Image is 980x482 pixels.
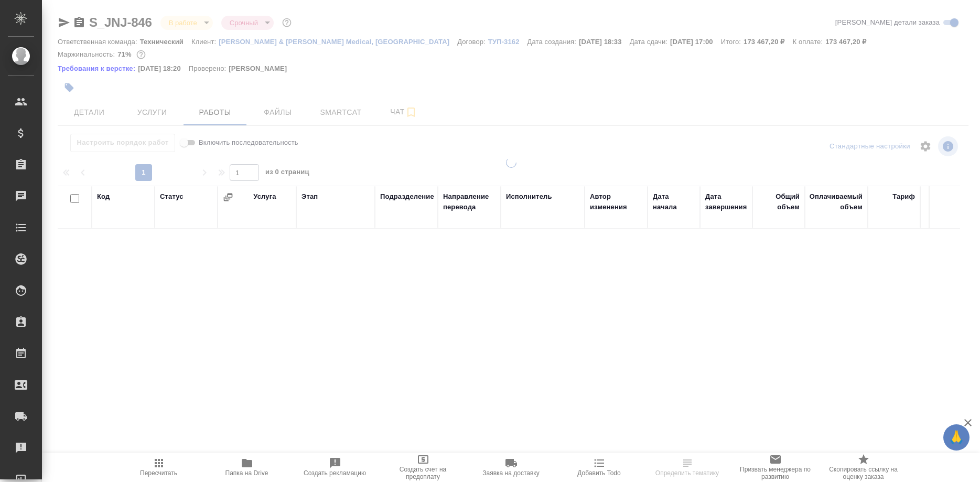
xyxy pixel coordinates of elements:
div: Этап [301,191,318,202]
div: Оплачиваемый объем [810,191,863,212]
div: Дата начала [653,191,695,212]
div: Услуга [253,191,276,202]
button: Сгруппировать [223,192,233,202]
div: Автор изменения [590,191,642,212]
div: Код [97,191,110,202]
div: Подразделение [380,191,434,202]
span: 🙏 [947,426,965,448]
div: Тариф [892,191,915,202]
div: Направление перевода [443,191,496,212]
button: 🙏 [943,424,970,451]
div: Дата завершения [705,191,747,212]
div: Общий объем [758,191,800,212]
div: Исполнитель [506,191,552,202]
div: Статус [160,191,184,202]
